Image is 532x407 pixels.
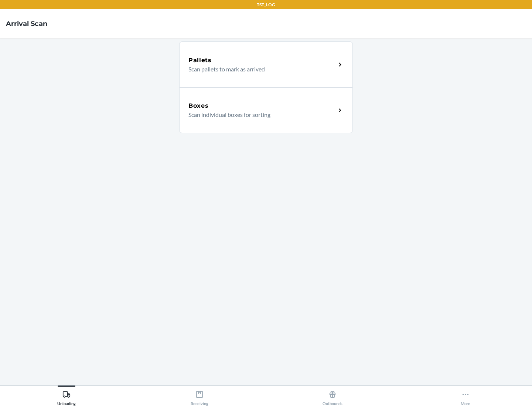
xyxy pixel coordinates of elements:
h4: Arrival Scan [6,19,47,28]
h5: Boxes [188,101,209,110]
a: PalletsScan pallets to mark as arrived [179,41,353,87]
div: More [461,387,470,406]
p: TST_LOG [257,1,275,8]
p: Scan pallets to mark as arrived [188,65,330,74]
div: Receiving [191,387,208,406]
h5: Pallets [188,56,212,65]
button: More [399,386,532,406]
button: Outbounds [266,386,399,406]
p: Scan individual boxes for sorting [188,110,330,119]
div: Outbounds [323,387,342,406]
a: BoxesScan individual boxes for sorting [179,87,353,133]
div: Unloading [57,387,76,406]
button: Receiving [133,386,266,406]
